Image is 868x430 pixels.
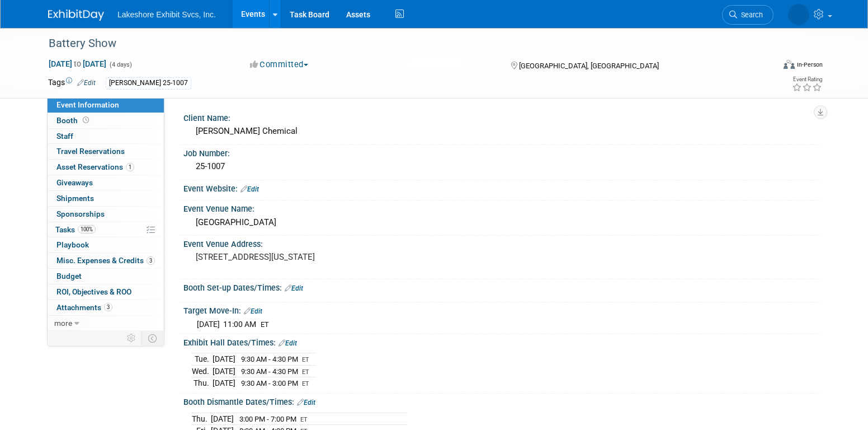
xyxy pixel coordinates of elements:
[126,163,134,171] span: 1
[246,59,313,71] button: Committed
[211,413,234,425] td: [DATE]
[56,116,91,125] span: Booth
[56,132,73,141] span: Staff
[192,123,812,140] div: [PERSON_NAME] Chemical
[141,331,164,345] td: Toggle Event Tabs
[192,377,213,389] td: Thu.
[192,365,213,377] td: Wed.
[784,60,795,69] img: Format-Inperson.png
[722,5,773,25] a: Search
[192,214,812,231] div: [GEOGRAPHIC_DATA]
[707,58,823,75] div: Event Format
[48,316,164,331] a: more
[108,61,132,68] span: (4 days)
[519,62,659,70] span: [GEOGRAPHIC_DATA], [GEOGRAPHIC_DATA]
[56,303,112,312] span: Attachments
[183,334,820,349] div: Exhibit Hall Dates/Times:
[77,79,96,87] a: Edit
[192,158,812,175] div: 25-1007
[183,145,820,159] div: Job Number:
[55,225,96,234] span: Tasks
[261,320,269,329] span: ET
[213,353,235,366] td: [DATE]
[48,77,96,90] td: Tags
[302,380,309,387] span: ET
[300,416,308,423] span: ET
[213,365,235,377] td: [DATE]
[48,237,164,253] a: Playbook
[81,116,91,124] span: Booth not reserved yet
[297,399,315,406] a: Edit
[48,59,107,69] span: [DATE] [DATE]
[183,302,820,317] div: Target Move-In:
[279,339,297,347] a: Edit
[183,110,820,124] div: Client Name:
[48,175,164,190] a: Giveaways
[48,269,164,284] a: Budget
[183,394,820,408] div: Booth Dismantle Dates/Times:
[56,209,105,218] span: Sponsorships
[796,60,823,69] div: In-Person
[48,191,164,206] a: Shipments
[117,10,216,19] span: Lakeshore Exhibit Svcs, Inc.
[241,367,298,376] span: 9:30 AM - 4:30 PM
[240,185,259,193] a: Edit
[48,253,164,268] a: Misc. Expenses & Credits3
[106,77,191,89] div: [PERSON_NAME] 25-1007
[56,147,125,156] span: Travel Reservations
[56,178,93,187] span: Giveaways
[72,59,83,68] span: to
[196,252,436,262] pre: [STREET_ADDRESS][US_STATE]
[241,355,298,363] span: 9:30 AM - 4:30 PM
[48,10,104,21] img: ExhibitDay
[183,236,820,250] div: Event Venue Address:
[48,129,164,144] a: Staff
[183,200,820,214] div: Event Venue Name:
[183,180,820,195] div: Event Website:
[213,377,235,389] td: [DATE]
[244,307,262,315] a: Edit
[56,256,155,265] span: Misc. Expenses & Credits
[48,222,164,237] a: Tasks100%
[54,319,72,328] span: more
[56,100,119,109] span: Event Information
[788,4,809,25] img: MICHELLE MOYA
[56,287,131,296] span: ROI, Objectives & ROO
[48,113,164,128] a: Booth
[48,97,164,113] a: Event Information
[197,320,256,329] span: [DATE] 11:00 AM
[302,368,309,376] span: ET
[122,331,141,345] td: Personalize Event Tab Strip
[737,11,763,19] span: Search
[104,303,112,311] span: 3
[56,240,89,249] span: Playbook
[45,34,757,54] div: Battery Show
[56,194,94,203] span: Shipments
[183,279,820,294] div: Booth Set-up Dates/Times:
[48,160,164,175] a: Asset Reservations1
[48,207,164,222] a: Sponsorships
[241,379,298,387] span: 9:30 AM - 3:00 PM
[56,272,82,281] span: Budget
[192,413,211,425] td: Thu.
[147,256,155,265] span: 3
[78,225,96,233] span: 100%
[192,353,213,366] td: Tue.
[239,415,296,423] span: 3:00 PM - 7:00 PM
[48,144,164,159] a: Travel Reservations
[285,284,303,292] a: Edit
[302,356,309,363] span: ET
[792,77,822,82] div: Event Rating
[56,162,134,171] span: Asset Reservations
[48,284,164,300] a: ROI, Objectives & ROO
[48,300,164,315] a: Attachments3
